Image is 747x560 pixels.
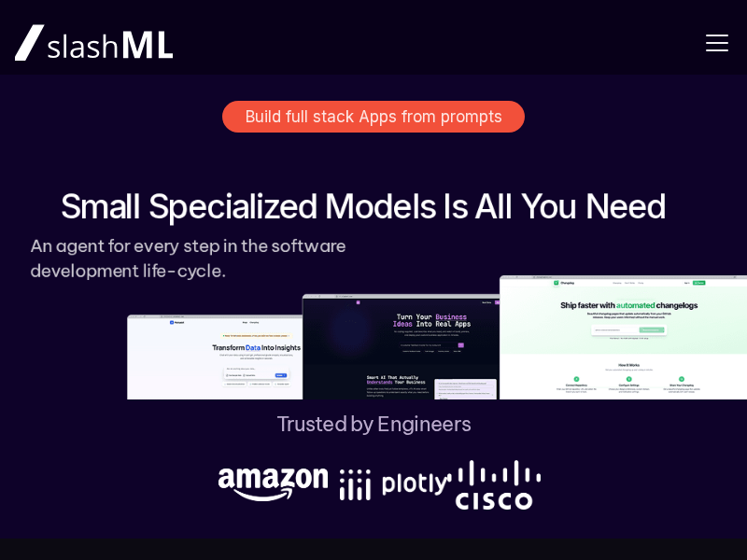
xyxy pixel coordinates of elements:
h3: Trusted by Engineers [276,413,472,435]
a: Book a meeting [30,290,185,344]
p: Book a meeting [56,309,159,326]
a: Build full stack Apps from prompts [222,101,525,133]
h3: Small Specialized Models Is All You Need [30,189,697,226]
p: Build full stack Apps from prompts [246,107,502,126]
